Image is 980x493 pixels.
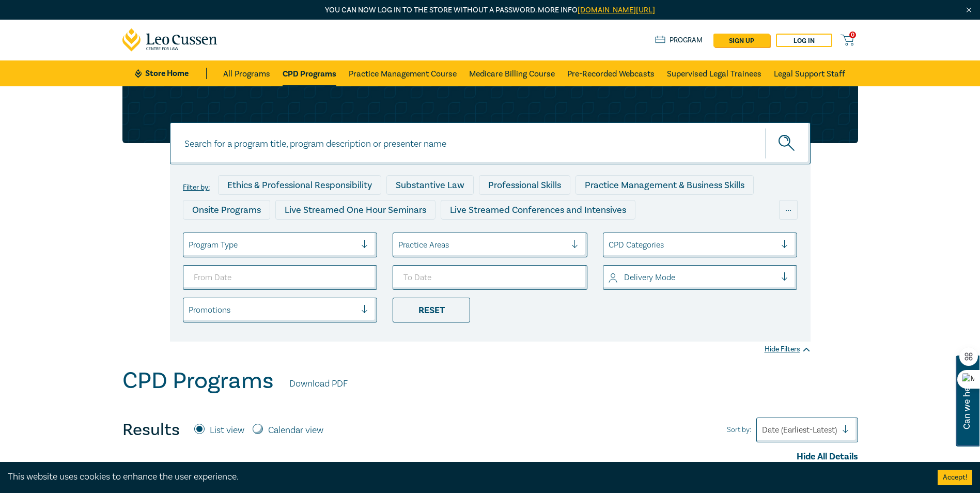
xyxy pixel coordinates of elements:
[223,60,270,86] a: All Programs
[441,200,635,220] div: Live Streamed Conferences and Intensives
[8,470,922,484] div: This website uses cookies to enhance the user experience.
[349,60,457,86] a: Practice Management Course
[268,424,323,437] label: Calendar view
[727,424,751,436] span: Sort by:
[849,32,856,38] span: 0
[135,68,207,79] a: Store Home
[189,304,191,316] input: select
[183,200,270,220] div: Onsite Programs
[779,200,798,220] div: ...
[183,225,347,244] div: Live Streamed Practical Workshops
[122,420,180,440] h4: Results
[393,298,470,322] div: Reset
[122,450,858,464] div: Hide All Details
[398,239,400,251] input: select
[774,60,845,86] a: Legal Support Staff
[469,60,555,86] a: Medicare Billing Course
[609,239,611,251] input: select
[218,175,381,195] div: Ethics & Professional Responsibility
[283,60,336,86] a: CPD Programs
[575,175,754,195] div: Practice Management & Business Skills
[183,183,210,192] label: Filter by:
[713,34,770,47] a: sign up
[122,367,274,394] h1: CPD Programs
[567,60,655,86] a: Pre-Recorded Webcasts
[183,265,378,290] input: From Date
[476,225,589,244] div: 10 CPD Point Packages
[765,344,811,355] div: Hide Filters
[594,225,689,244] div: National Programs
[289,377,348,391] a: Download PDF
[938,470,972,485] button: Accept cookies
[667,60,761,86] a: Supervised Legal Trainees
[352,225,471,244] div: Pre-Recorded Webcasts
[965,6,973,14] img: Close
[210,424,244,437] label: List view
[578,5,655,15] a: [DOMAIN_NAME][URL]
[275,200,435,220] div: Live Streamed One Hour Seminars
[386,175,474,195] div: Substantive Law
[122,5,858,16] p: You can now log in to the store without a password. More info
[479,175,570,195] div: Professional Skills
[170,122,811,164] input: Search for a program title, program description or presenter name
[189,239,191,251] input: select
[393,265,587,290] input: To Date
[609,272,611,283] input: select
[762,424,764,436] input: Sort by
[776,34,832,47] a: Log in
[655,35,703,46] a: Program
